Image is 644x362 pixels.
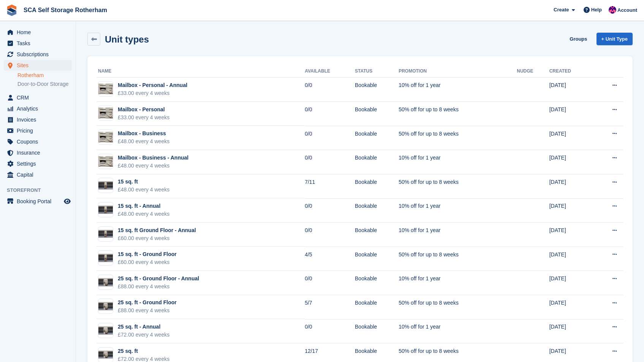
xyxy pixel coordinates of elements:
[98,107,113,119] img: Unknown-4.jpeg
[98,84,113,95] img: Unknown-4.jpeg
[355,319,399,343] td: Bookable
[17,158,62,169] span: Settings
[17,147,62,158] span: Insurance
[21,4,110,16] a: SCA Self Storage Rotherham
[549,77,592,102] td: [DATE]
[98,302,113,310] img: 25%20SQ.FT.jpg
[98,351,113,359] img: 25%20SQ.FT.jpg
[7,187,76,194] span: Storefront
[4,196,72,207] a: menu
[98,132,113,143] img: Unknown-4.jpeg
[118,323,169,331] div: 25 sq. ft - Annual
[17,38,62,49] span: Tasks
[549,295,592,319] td: [DATE]
[305,247,355,271] td: 4/5
[118,114,169,122] div: £33.00 every 4 weeks
[118,81,187,89] div: Mailbox - Personal - Annual
[549,126,592,150] td: [DATE]
[118,331,169,339] div: £72.00 every 4 weeks
[118,226,196,234] div: 15 sq. ft Ground Floor - Annual
[399,271,517,295] td: 10% off for 1 year
[4,38,72,49] a: menu
[118,186,169,194] div: £48.00 every 4 weeks
[118,210,169,218] div: £48.00 every 4 weeks
[399,223,517,247] td: 10% off for 1 year
[399,126,517,150] td: 50% off for up to 8 weeks
[98,156,113,167] img: Unknown-4.jpeg
[355,102,399,126] td: Bookable
[17,27,62,38] span: Home
[98,278,113,286] img: 25%20SQ.FT.jpg
[4,125,72,136] a: menu
[4,60,72,71] a: menu
[17,103,62,114] span: Analytics
[609,6,616,14] img: Sam Chapman
[4,136,72,147] a: menu
[118,347,169,355] div: 25 sq. ft
[355,150,399,174] td: Bookable
[549,150,592,174] td: [DATE]
[399,174,517,199] td: 50% off for up to 8 weeks
[118,307,177,315] div: £88.00 every 4 weeks
[118,89,187,97] div: £33.00 every 4 weeks
[17,136,62,147] span: Coupons
[17,60,62,71] span: Sites
[305,198,355,223] td: 0/0
[355,65,399,77] th: Status
[355,271,399,295] td: Bookable
[305,223,355,247] td: 0/0
[549,223,592,247] td: [DATE]
[118,130,169,138] div: Mailbox - Business
[305,295,355,319] td: 5/7
[4,114,72,125] a: menu
[17,196,62,207] span: Booking Portal
[4,103,72,114] a: menu
[4,92,72,103] a: menu
[118,138,169,145] div: £48.00 every 4 weeks
[355,77,399,102] td: Bookable
[305,77,355,102] td: 0/0
[549,65,592,77] th: Created
[305,319,355,343] td: 0/0
[118,275,199,283] div: 25 sq. ft - Ground Floor - Annual
[118,258,177,266] div: £60.00 every 4 weeks
[355,295,399,319] td: Bookable
[549,102,592,126] td: [DATE]
[355,126,399,150] td: Bookable
[554,6,569,14] span: Create
[17,92,62,103] span: CRM
[399,319,517,343] td: 10% off for 1 year
[98,206,113,214] img: 15%20SQ.FT.jpg
[118,154,188,162] div: Mailbox - Business - Annual
[399,198,517,223] td: 10% off for 1 year
[399,295,517,319] td: 50% off for up to 8 weeks
[98,254,113,262] img: 15%20SQ.FT.jpg
[399,77,517,102] td: 10% off for 1 year
[118,299,177,307] div: 25 sq. ft - Ground Floor
[399,247,517,271] td: 50% off for up to 8 weeks
[305,126,355,150] td: 0/0
[4,49,72,60] a: menu
[597,33,633,45] a: + Unit Type
[17,114,62,125] span: Invoices
[17,72,72,79] a: Rotherham
[118,106,169,114] div: Mailbox - Personal
[118,283,199,291] div: £88.00 every 4 weeks
[4,158,72,169] a: menu
[305,150,355,174] td: 0/0
[4,169,72,180] a: menu
[98,230,113,238] img: 15%20SQ.FT.jpg
[399,102,517,126] td: 50% off for up to 8 weeks
[549,174,592,199] td: [DATE]
[98,181,113,190] img: 15%20SQ.FT.jpg
[6,5,17,16] img: stora-icon-8386f47178a22dfd0bd8f6a31ec36ba5ce8667c1dd55bd0f319d3a0aa187defe.svg
[399,150,517,174] td: 10% off for 1 year
[549,198,592,223] td: [DATE]
[118,250,177,258] div: 15 sq. ft - Ground Floor
[4,27,72,38] a: menu
[4,147,72,158] a: menu
[17,49,62,60] span: Subscriptions
[118,178,169,186] div: 15 sq. ft
[566,33,590,45] a: Groups
[17,169,62,180] span: Capital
